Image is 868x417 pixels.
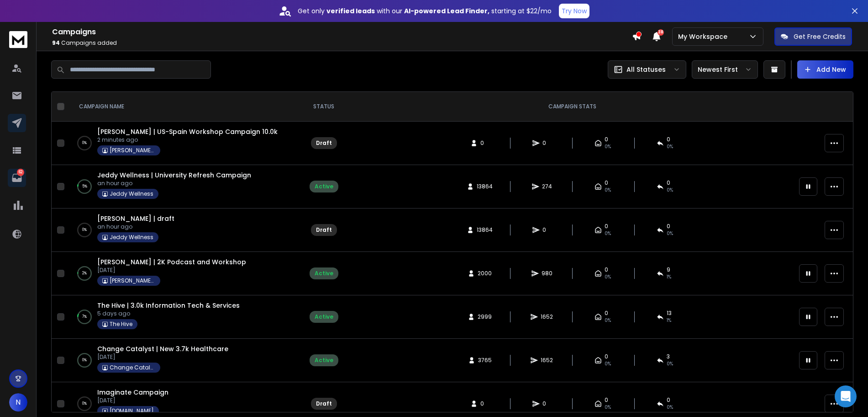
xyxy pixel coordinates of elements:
[835,385,857,407] div: Open Intercom Messenger
[541,357,553,364] span: 1652
[82,182,87,191] p: 5 %
[52,39,60,47] span: 94
[667,360,673,368] span: 0 %
[68,122,296,165] td: 0%[PERSON_NAME] | US-Spain Workshop Campaign 10.0k2 minutes ago[PERSON_NAME] Consulting
[97,301,240,310] a: The Hive | 3.0k Information Tech & Services
[667,317,671,324] span: 1 %
[477,183,493,190] span: 13864
[667,404,673,411] span: 0%
[315,183,333,190] div: Active
[97,353,228,361] p: [DATE]
[626,65,666,74] p: All Statuses
[8,169,26,187] a: 62
[316,226,332,234] div: Draft
[9,393,27,412] button: N
[480,139,489,147] span: 0
[542,270,552,277] span: 980
[605,179,608,187] span: 0
[404,6,489,16] strong: AI-powered Lead Finder,
[658,29,664,36] span: 38
[605,230,611,237] span: 0%
[667,310,672,317] span: 13
[667,230,673,237] span: 0%
[298,6,552,16] p: Get only with our starting at $22/mo
[478,313,492,321] span: 2999
[97,388,168,397] a: Imaginate Campaign
[82,399,87,408] p: 0 %
[97,267,246,274] p: [DATE]
[110,234,153,241] p: Jeddy Wellness
[68,339,296,382] td: 0%Change Catalyst | New 3.7k Healthcare[DATE]Change Catalysts LLC
[315,270,333,277] div: Active
[326,6,375,16] strong: verified leads
[478,270,492,277] span: 2000
[542,139,552,147] span: 0
[478,357,492,364] span: 3765
[110,147,155,154] p: [PERSON_NAME] Consulting
[97,310,240,317] p: 5 days ago
[351,92,794,122] th: CAMPAIGN STATS
[97,136,278,144] p: 2 minutes ago
[678,32,731,41] p: My Workspace
[97,257,246,267] a: [PERSON_NAME] | 2K Podcast and Workshop
[605,143,611,150] span: 0%
[17,169,24,176] p: 62
[605,396,608,404] span: 0
[97,397,168,404] p: [DATE]
[667,179,670,187] span: 0
[52,39,632,47] p: Campaigns added
[605,317,611,324] span: 0%
[605,223,608,230] span: 0
[541,313,553,321] span: 1652
[605,187,611,194] span: 0%
[316,400,332,407] div: Draft
[82,356,87,365] p: 0 %
[477,226,493,234] span: 13864
[797,60,853,79] button: Add New
[667,273,671,281] span: 1 %
[774,27,852,46] button: Get Free Credits
[97,171,251,180] a: Jeddy Wellness | University Refresh Campaign
[97,214,174,223] a: [PERSON_NAME] | draft
[68,208,296,252] td: 0%[PERSON_NAME] | draftan hour agoJeddy Wellness
[97,223,174,230] p: an hour ago
[542,183,552,190] span: 274
[68,92,296,122] th: CAMPAIGN NAME
[667,223,670,230] span: 0
[68,295,296,339] td: 7%The Hive | 3.0k Information Tech & Services5 days agoThe Hive
[667,143,673,150] span: 0%
[68,252,296,295] td: 2%[PERSON_NAME] | 2K Podcast and Workshop[DATE][PERSON_NAME] Group
[315,357,333,364] div: Active
[110,190,153,198] p: Jeddy Wellness
[316,139,332,147] div: Draft
[110,364,155,371] p: Change Catalysts LLC
[97,180,251,187] p: an hour ago
[296,92,351,122] th: STATUS
[110,277,155,284] p: [PERSON_NAME] Group
[667,136,670,143] span: 0
[605,273,611,281] span: 0%
[52,27,632,37] h1: Campaigns
[315,313,333,321] div: Active
[97,127,278,136] a: [PERSON_NAME] | US-Spain Workshop Campaign 10.0k
[97,344,228,353] a: Change Catalyst | New 3.7k Healthcare
[605,310,608,317] span: 0
[605,136,608,143] span: 0
[667,353,670,360] span: 3
[9,31,27,48] img: logo
[605,360,611,368] span: 0%
[110,407,154,415] p: [DOMAIN_NAME]
[605,353,608,360] span: 0
[559,4,589,18] button: Try Now
[562,6,587,16] p: Try Now
[692,60,758,79] button: Newest First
